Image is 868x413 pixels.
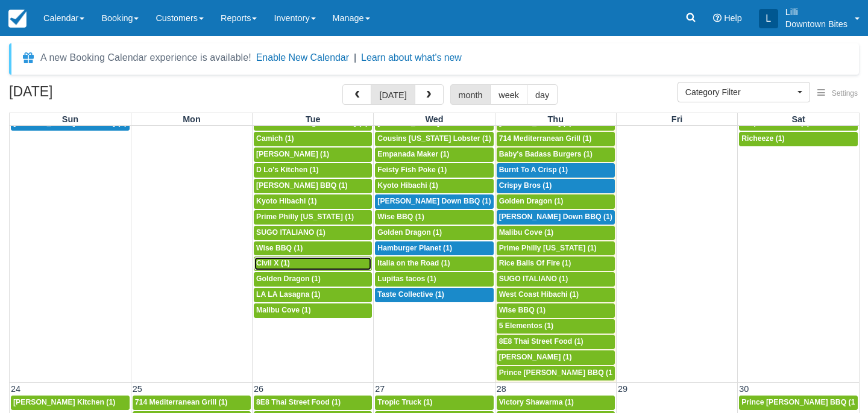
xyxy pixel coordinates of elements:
[739,396,858,410] a: Prince [PERSON_NAME] BBQ (1)
[810,85,865,102] button: Settings
[9,84,162,107] h2: [DATE]
[8,10,27,28] img: checkfront-main-nav-mini-logo.png
[497,366,615,380] a: Prince [PERSON_NAME] BBQ (1)
[785,18,848,30] p: Downtown Bites
[256,228,325,237] span: SUGO ITALIANO (1)
[256,52,349,64] button: Enable New Calendar
[133,396,251,410] a: 714 Mediterranean Grill (1)
[832,89,858,98] span: Settings
[499,166,568,174] span: Burnt To A Crisp (1)
[490,84,527,105] button: week
[685,86,794,98] span: Category Filter
[617,384,629,394] span: 29
[256,166,319,174] span: D Lo's Kitchen (1)
[254,179,372,193] a: [PERSON_NAME] BBQ (1)
[62,114,78,124] span: Sun
[497,210,615,225] a: [PERSON_NAME] Down BBQ (1)
[377,290,444,299] span: Taste Collective (1)
[375,272,493,287] a: Lupitas tacos (1)
[361,52,462,63] a: Learn about what's new
[377,213,424,221] span: Wise BBQ (1)
[791,114,805,124] span: Sat
[724,13,742,23] span: Help
[497,226,615,240] a: Malibu Cove (1)
[254,132,372,146] a: Camich (1)
[497,319,615,334] a: 5 Elementos (1)
[497,163,615,178] a: Burnt To A Crisp (1)
[499,150,593,158] span: Baby's Badass Burgers (1)
[375,241,493,256] a: Hamburger Planet (1)
[13,398,115,406] span: [PERSON_NAME] Kitchen (1)
[499,290,579,299] span: West Coast Hibachi (1)
[527,84,558,105] button: day
[377,244,452,252] span: Hamburger Planet (1)
[499,181,552,190] span: Crispy Bros (1)
[183,114,201,124] span: Mon
[254,163,372,178] a: D Lo's Kitchen (1)
[256,275,321,283] span: Golden Dragon (1)
[499,321,553,330] span: 5 Elementos (1)
[738,384,750,394] span: 30
[254,256,372,271] a: Civil X (1)
[499,228,553,237] span: Malibu Cove (1)
[375,210,493,225] a: Wise BBQ (1)
[497,303,615,318] a: Wise BBQ (1)
[371,84,415,105] button: [DATE]
[450,84,491,105] button: month
[375,396,493,410] a: Tropic Truck (1)
[254,210,372,225] a: Prime Philly [US_STATE] (1)
[256,213,354,221] span: Prime Philly [US_STATE] (1)
[499,259,571,267] span: Rice Balls Of Fire (1)
[425,114,443,124] span: Wed
[497,132,615,146] a: 714 Mediterranean Grill (1)
[375,256,493,271] a: Italia on the Road (1)
[497,350,615,365] a: [PERSON_NAME] (1)
[497,147,615,162] a: Baby's Badass Burgers (1)
[785,6,848,18] p: Lilli
[256,306,310,314] span: Malibu Cove (1)
[40,51,251,65] div: A new Booking Calendar experience is available!
[377,275,436,283] span: Lupitas tacos (1)
[497,272,615,287] a: SUGO ITALIANO (1)
[377,228,442,237] span: Golden Dragon (1)
[377,134,491,143] span: Cousins [US_STATE] Lobster (1)
[499,134,592,143] span: 714 Mediterranean Grill (1)
[548,114,564,124] span: Thu
[377,197,491,205] span: [PERSON_NAME] Down BBQ (1)
[741,398,857,406] span: Prince [PERSON_NAME] BBQ (1)
[495,384,508,394] span: 28
[254,288,372,302] a: LA LA Lasagna (1)
[497,288,615,302] a: West Coast Hibachi (1)
[499,275,568,283] span: SUGO ITALIANO (1)
[375,132,493,146] a: Cousins [US_STATE] Lobster (1)
[254,226,372,240] a: SUGO ITALIANO (1)
[377,150,449,158] span: Empanada Maker (1)
[497,194,615,209] a: Golden Dragon (1)
[375,194,493,209] a: [PERSON_NAME] Down BBQ (1)
[759,9,778,28] div: L
[375,226,493,240] a: Golden Dragon (1)
[135,398,228,406] span: 714 Mediterranean Grill (1)
[375,179,493,193] a: Kyoto Hibachi (1)
[254,194,372,209] a: Kyoto Hibachi (1)
[256,290,321,299] span: LA LA Lasagna (1)
[254,241,372,256] a: Wise BBQ (1)
[497,335,615,349] a: 8E8 Thai Street Food (1)
[678,82,810,102] button: Category Filter
[256,259,290,267] span: Civil X (1)
[499,398,574,406] span: Victory Shawarma (1)
[739,132,858,146] a: Richeeze (1)
[499,353,572,361] span: [PERSON_NAME] (1)
[256,134,294,143] span: Camich (1)
[497,396,615,410] a: Victory Shawarma (1)
[11,396,130,410] a: [PERSON_NAME] Kitchen (1)
[374,384,386,394] span: 27
[377,259,450,267] span: Italia on the Road (1)
[254,147,372,162] a: [PERSON_NAME] (1)
[499,197,564,205] span: Golden Dragon (1)
[354,52,356,63] span: |
[131,384,143,394] span: 25
[254,303,372,318] a: Malibu Cove (1)
[499,368,615,377] span: Prince [PERSON_NAME] BBQ (1)
[377,181,438,190] span: Kyoto Hibachi (1)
